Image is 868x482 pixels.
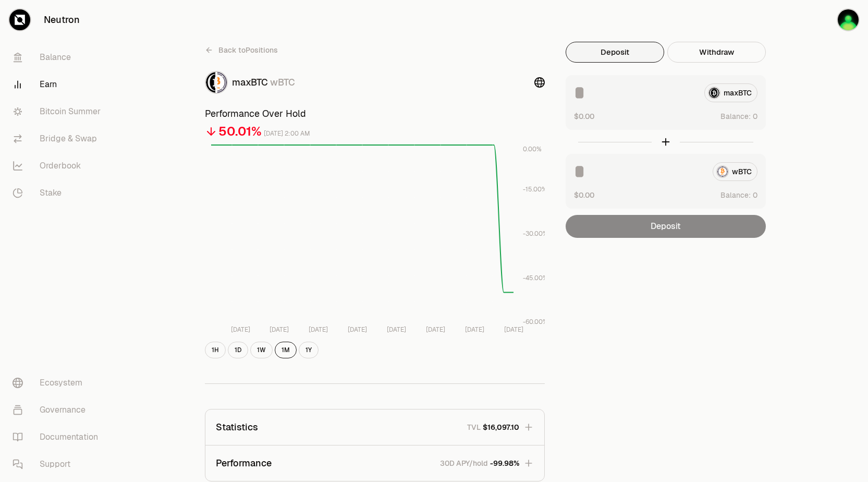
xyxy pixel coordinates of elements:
tspan: -30.00% [523,230,548,238]
button: 1Y [299,342,319,358]
a: Stake [4,179,113,207]
button: $0.00 [574,189,594,200]
button: Performance30D APY/hold-99.98% [205,445,544,481]
a: Earn [4,71,113,98]
span: $16,097.10 [483,422,519,432]
button: StatisticsTVL$16,097.10 [205,409,544,445]
a: Support [4,451,113,478]
a: Ecosystem [4,369,113,396]
span: Balance: [720,111,751,122]
a: Governance [4,396,113,424]
a: Documentation [4,424,113,451]
button: 1M [275,342,297,358]
span: Back to Positions [218,45,278,55]
p: Statistics [216,420,258,435]
a: Back toPositions [205,42,278,58]
h3: Performance Over Hold [205,106,545,121]
a: Bridge & Swap [4,125,113,152]
tspan: 0.00% [523,145,542,153]
span: wBTC [270,76,295,88]
button: $0.00 [574,111,594,122]
tspan: [DATE] [270,326,289,334]
div: 50.01% [218,123,262,140]
p: 30D APY/hold [440,458,488,468]
tspan: -60.00% [523,318,548,326]
button: Withdraw [667,42,766,63]
button: Deposit [566,42,664,63]
tspan: [DATE] [386,326,406,334]
tspan: [DATE] [504,326,523,334]
tspan: [DATE] [425,326,445,334]
button: 1D [228,342,248,358]
p: Performance [216,456,272,471]
div: [DATE] 2:00 AM [264,128,310,140]
img: dmiarg [838,9,859,30]
button: 1H [205,342,226,358]
tspan: [DATE] [464,326,484,334]
tspan: [DATE] [348,326,367,334]
div: maxBTC [232,75,295,90]
img: maxBTC Logo [206,72,215,93]
a: Orderbook [4,152,113,179]
span: Balance: [720,190,751,200]
a: Bitcoin Summer [4,98,113,125]
button: 1W [250,342,273,358]
p: TVL [467,422,481,432]
tspan: [DATE] [230,326,250,334]
a: Balance [4,44,113,71]
img: wBTC Logo [217,72,227,93]
tspan: -15.00% [523,185,547,194]
tspan: [DATE] [309,326,328,334]
span: -99.98% [490,458,519,468]
tspan: -45.00% [523,274,548,282]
